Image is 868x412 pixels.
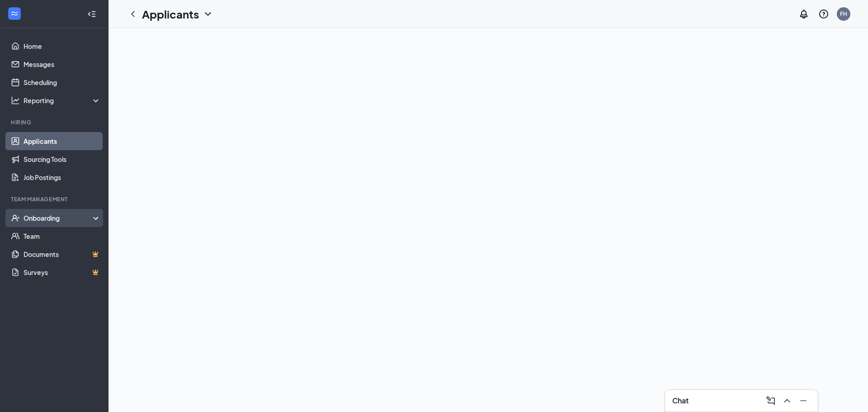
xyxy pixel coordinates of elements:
[765,395,776,406] svg: ComposeMessage
[11,96,20,105] svg: Analysis
[798,9,809,19] svg: Notifications
[203,9,213,19] svg: ChevronDown
[24,245,101,263] a: DocumentsCrown
[10,9,19,18] svg: WorkstreamLogo
[780,393,794,408] button: ChevronUp
[24,73,101,91] a: Scheduling
[24,37,101,55] a: Home
[142,6,199,22] h1: Applicants
[796,393,811,408] button: Minimize
[24,227,101,245] a: Team
[798,395,809,406] svg: Minimize
[764,393,778,408] button: ComposeMessage
[24,213,93,223] div: Onboarding
[24,168,101,186] a: Job Postings
[87,9,96,19] svg: Collapse
[127,9,138,19] svg: ChevronLeft
[840,10,847,18] div: FH
[11,118,99,126] div: Hiring
[24,150,101,168] a: Sourcing Tools
[24,96,101,105] div: Reporting
[24,263,101,281] a: SurveysCrown
[782,395,793,406] svg: ChevronUp
[11,213,20,223] svg: UserCheck
[11,195,99,203] div: Team Management
[24,55,101,73] a: Messages
[672,396,689,406] h3: Chat
[818,9,829,19] svg: QuestionInfo
[24,132,101,150] a: Applicants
